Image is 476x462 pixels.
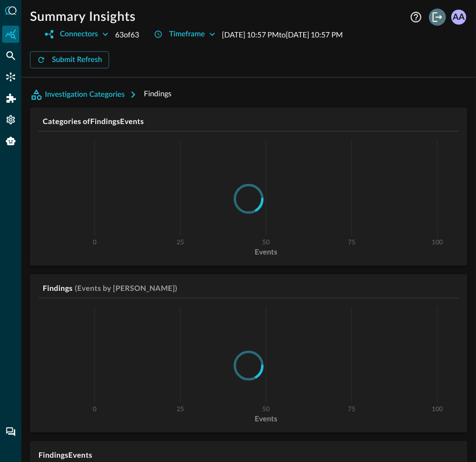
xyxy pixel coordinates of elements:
[148,26,222,43] button: Timeframe
[60,28,98,41] div: Connectors
[222,29,343,40] p: [DATE] 10:57 PM to [DATE] 10:57 PM
[43,116,459,127] h5: Categories of Findings Events
[2,68,19,86] div: Connectors
[30,9,136,26] h1: Summary Insights
[2,47,19,64] div: Federated Search
[115,29,139,40] p: 63 of 63
[3,90,20,107] div: Addons
[408,9,425,26] button: Help
[451,10,466,25] div: AA
[43,283,73,294] h5: Findings
[2,133,19,150] div: Query Agent
[75,283,178,294] h5: (Events by [PERSON_NAME])
[30,86,144,103] button: Investigation Categories
[39,450,459,460] h5: Findings Events
[39,26,115,43] button: Connectors
[2,26,19,43] div: Summary Insights
[52,53,102,67] div: Submit Refresh
[2,423,19,441] div: Chat
[169,28,205,41] div: Timeframe
[2,111,19,128] div: Settings
[30,51,109,68] button: Submit Refresh
[144,89,172,98] span: Findings
[429,9,446,26] button: Logout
